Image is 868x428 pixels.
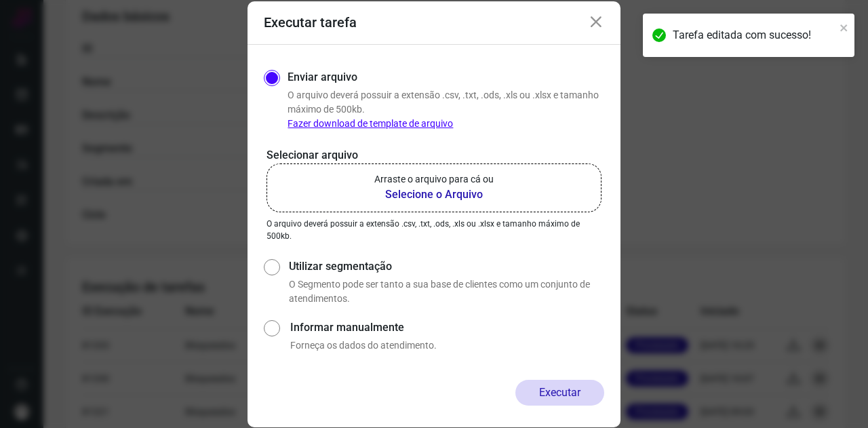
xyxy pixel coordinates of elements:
[515,380,604,406] button: Executar
[288,69,357,85] label: Enviar arquivo
[290,338,604,353] p: Forneça os dados do atendimento.
[264,14,357,31] h3: Executar tarefa
[267,218,601,242] p: O arquivo deverá possuir a extensão .csv, .txt, .ods, .xls ou .xlsx e tamanho máximo de 500kb.
[290,319,604,336] label: Informar manualmente
[840,19,849,35] button: close
[673,27,835,43] div: Tarefa editada com sucesso!
[288,88,604,131] p: O arquivo deverá possuir a extensão .csv, .txt, .ods, .xls ou .xlsx e tamanho máximo de 500kb.
[289,277,604,306] p: O Segmento pode ser tanto a sua base de clientes como um conjunto de atendimentos.
[374,187,494,203] b: Selecione o Arquivo
[289,258,604,275] label: Utilizar segmentação
[267,147,601,163] p: Selecionar arquivo
[374,172,494,187] p: Arraste o arquivo para cá ou
[288,118,453,129] a: Fazer download de template de arquivo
